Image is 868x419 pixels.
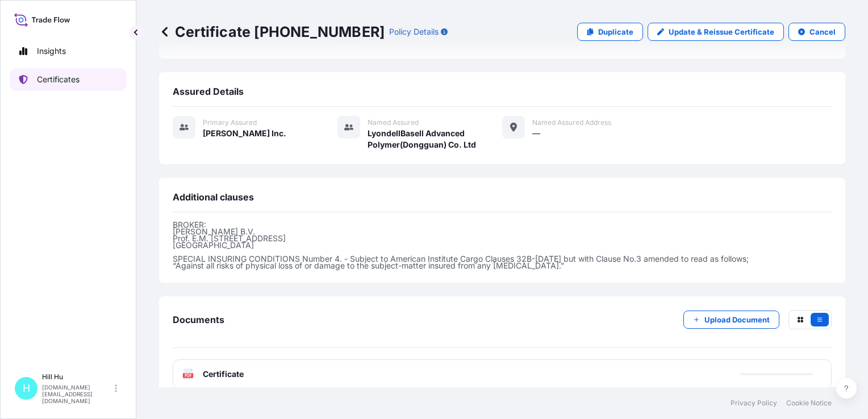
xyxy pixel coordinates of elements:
[532,118,611,127] span: Named Assured Address
[786,399,832,408] a: Cookie Notice
[368,128,502,150] span: LyondellBasell Advanced Polymer(Dongguan) Co. Ltd
[37,74,80,85] p: Certificates
[788,23,845,41] button: Cancel
[173,191,254,203] span: Additional clauses
[185,374,192,378] text: PDF
[389,26,439,37] p: Policy Details
[42,372,112,382] p: Hill Hu
[704,314,770,325] p: Upload Document
[648,23,784,41] a: Update & Reissue Certificate
[10,40,127,62] a: Insights
[23,383,30,394] span: H
[173,86,244,97] span: Assured Details
[173,314,224,325] span: Documents
[37,45,66,57] p: Insights
[532,128,540,139] span: —
[10,68,127,91] a: Certificates
[42,384,112,404] p: [DOMAIN_NAME][EMAIL_ADDRESS][DOMAIN_NAME]
[368,118,419,127] span: Named Assured
[683,311,779,329] button: Upload Document
[203,118,257,127] span: Primary assured
[203,368,244,380] span: Certificate
[203,128,286,139] span: [PERSON_NAME] Inc.
[669,26,774,37] p: Update & Reissue Certificate
[598,26,633,37] p: Duplicate
[809,26,836,37] p: Cancel
[731,399,777,408] a: Privacy Policy
[159,23,385,41] p: Certificate [PHONE_NUMBER]
[173,221,832,269] p: BROKER: [PERSON_NAME] B.V. Prof. E.M. [STREET_ADDRESS] [GEOGRAPHIC_DATA] SPECIAL INSURING CONDITI...
[577,23,643,41] a: Duplicate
